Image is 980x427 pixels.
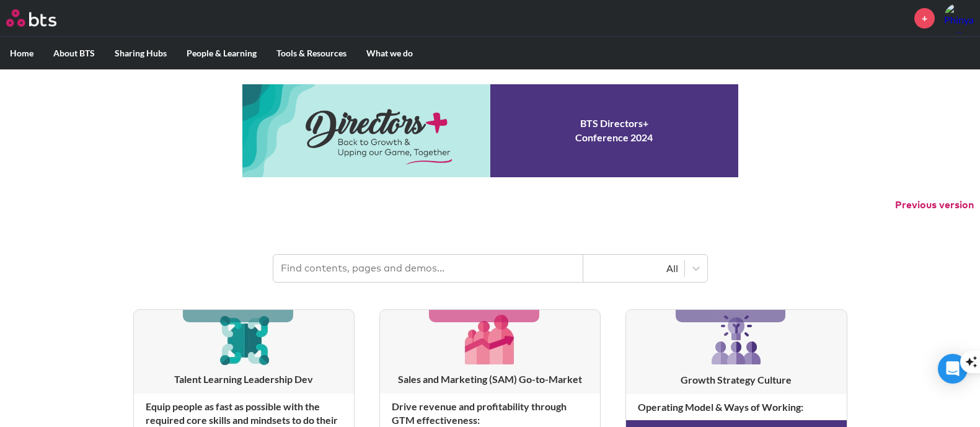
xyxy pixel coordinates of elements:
[6,9,56,27] img: BTS Logo
[626,394,846,420] h4: Operating Model & Ways of Working :
[43,37,105,69] label: About BTS
[105,37,177,69] label: Sharing Hubs
[356,37,423,69] label: What we do
[626,373,846,387] h3: Growth Strategy Culture
[214,310,273,369] img: [object Object]
[461,310,519,369] img: [object Object]
[914,8,935,29] a: +
[6,9,79,27] a: Go home
[589,262,678,275] div: All
[944,3,974,33] a: Profile
[707,310,766,369] img: [object Object]
[242,84,738,177] a: Conference 2024
[273,255,583,282] input: Find contents, pages and demos...
[380,372,600,386] h3: Sales and Marketing (SAM) Go-to-Market
[944,3,974,33] img: Phinyarphat Sereeviriyakul
[938,354,968,384] div: Open Intercom Messenger
[177,37,267,69] label: People & Learning
[895,198,974,212] button: Previous version
[267,37,356,69] label: Tools & Resources
[134,372,354,386] h3: Talent Learning Leadership Dev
